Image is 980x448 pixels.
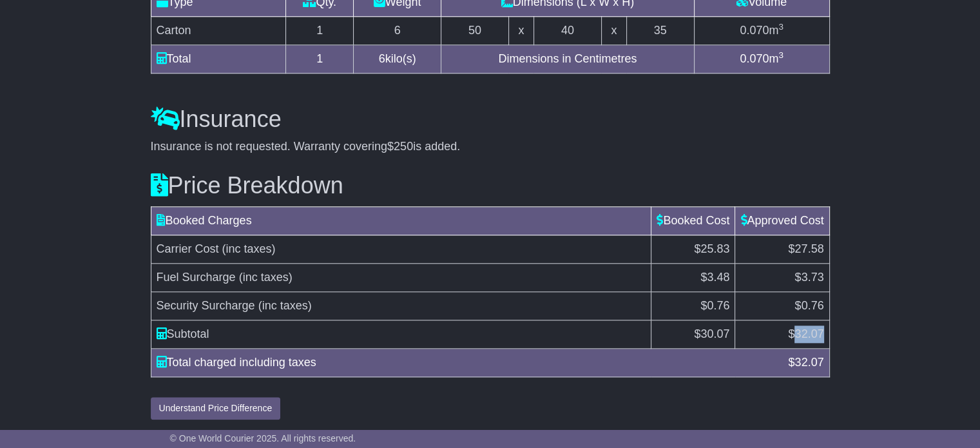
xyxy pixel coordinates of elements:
[651,320,735,349] td: $
[694,17,829,45] td: m
[150,354,782,371] div: Total charged including taxes
[151,45,286,73] td: Total
[441,17,509,45] td: 50
[258,299,312,312] span: (inc taxes)
[651,207,735,235] td: Booked Cost
[778,50,783,60] sup: 3
[508,17,533,45] td: x
[740,52,769,65] span: 0.070
[354,45,441,73] td: kilo(s)
[222,242,276,255] span: (inc taxes)
[694,45,829,73] td: m
[286,17,354,45] td: 1
[533,17,601,45] td: 40
[601,17,626,45] td: x
[354,17,441,45] td: 6
[794,271,823,284] span: $3.73
[794,327,823,340] span: 32.07
[151,320,651,349] td: Subtotal
[700,299,729,312] span: $0.76
[794,299,823,312] span: $0.76
[157,271,236,284] span: Fuel Surcharge
[694,242,729,255] span: $25.83
[788,242,823,255] span: $27.58
[441,45,695,73] td: Dimensions in Centimetres
[778,22,783,32] sup: 3
[782,354,830,371] div: $
[151,207,651,235] td: Booked Charges
[379,52,385,65] span: 6
[735,207,829,235] td: Approved Cost
[700,271,729,284] span: $3.48
[151,106,830,132] h3: Insurance
[151,173,830,199] h3: Price Breakdown
[286,45,354,73] td: 1
[157,242,219,255] span: Carrier Cost
[239,271,293,284] span: (inc taxes)
[387,140,413,153] span: $250
[151,397,281,420] button: Understand Price Difference
[740,24,769,37] span: 0.070
[170,433,356,443] span: © One World Courier 2025. All rights reserved.
[626,17,694,45] td: 35
[151,140,830,154] div: Insurance is not requested. Warranty covering is added.
[735,320,829,349] td: $
[157,299,255,312] span: Security Surcharge
[700,327,729,340] span: 30.07
[794,356,823,369] span: 32.07
[151,17,286,45] td: Carton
